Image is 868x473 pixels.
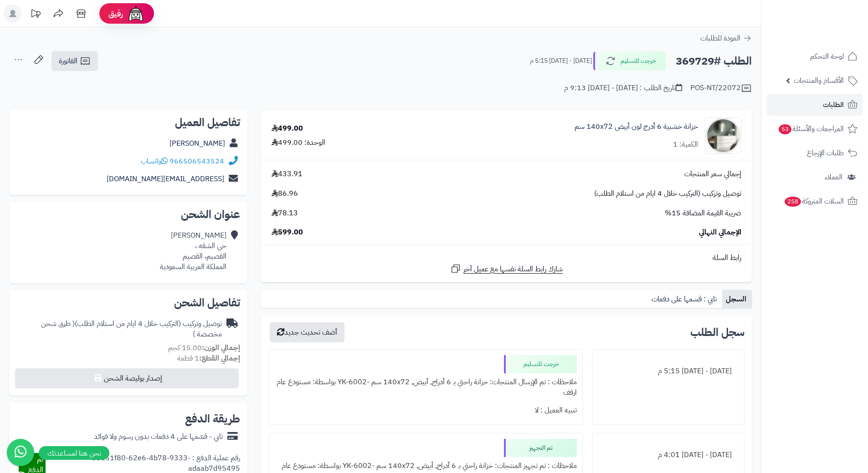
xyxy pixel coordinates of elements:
div: [PERSON_NAME] حي الشقه ، القصيم، القصيم المملكة العربية السعودية [160,230,226,272]
div: [DATE] - [DATE] 5:15 م [598,362,739,380]
a: [PERSON_NAME] [169,138,225,149]
a: تحديثات المنصة [24,5,47,25]
a: لوحة التحكم [767,46,863,67]
span: الإجمالي النهائي [699,227,741,238]
span: الأقسام والمنتجات [794,74,844,87]
img: ai-face.png [127,5,145,23]
h2: طريقة الدفع [185,413,240,424]
a: الطلبات [767,94,863,116]
h2: تفاصيل الشحن [16,297,240,308]
span: العملاء [825,171,842,183]
h3: سجل الطلب [690,327,745,338]
span: الطلبات [823,98,844,111]
img: logo-2.png [806,24,859,43]
a: الفاتورة [51,51,98,71]
div: تم التجهيز [504,439,577,457]
a: المراجعات والأسئلة53 [767,118,863,140]
span: المراجعات والأسئلة [778,122,844,135]
div: 499.00 [272,123,303,134]
div: تابي - قسّمها على 4 دفعات بدون رسوم ولا فوائد [94,432,223,442]
a: طلبات الإرجاع [767,142,863,164]
img: 1746709299-1702541934053-68567865785768-1000x1000-90x90.jpg [705,117,741,154]
strong: إجمالي الوزن: [202,342,240,353]
a: شارك رابط السلة نفسها مع عميل آخر [450,263,563,275]
div: خرجت للتسليم [504,355,577,373]
h2: تفاصيل العميل [16,117,240,128]
span: 78.13 [272,208,298,219]
span: رفيق [108,8,123,19]
a: العودة للطلبات [700,33,752,44]
a: خزانة خشبية 6 أدرج لون أبيض 140x72 سم [575,122,698,132]
button: أضف تحديث جديد [270,322,344,342]
div: الكمية: 1 [673,139,698,150]
button: خرجت للتسليم [593,51,666,71]
a: تابي : قسمها على دفعات [648,290,722,308]
div: الوحدة: 499.00 [272,137,325,148]
span: 599.00 [272,227,303,238]
h2: عنوان الشحن [16,209,240,220]
span: إجمالي سعر المنتجات [684,169,741,179]
div: POS-NT/22072 [690,83,752,94]
div: ملاحظات : تم الإرسال المنتجات: خزانة راحتي بـ 6 أدراج, أبيض, ‎140x72 سم‏ -YK-6002 بواسطة: مستودع ... [274,373,576,402]
div: تاريخ الطلب : [DATE] - [DATE] 9:13 م [564,83,682,93]
a: العملاء [767,166,863,188]
div: رابط السلة [265,253,748,263]
span: 433.91 [272,169,303,179]
span: طلبات الإرجاع [807,147,844,159]
strong: إجمالي القطع: [199,353,240,364]
span: 53 [779,124,791,134]
span: لوحة التحكم [810,50,844,63]
a: السجل [722,290,752,308]
a: واتساب [141,156,168,167]
span: الفاتورة [59,56,77,66]
small: [DATE] - [DATE] 5:15 م [530,56,592,66]
span: ضريبة القيمة المضافة 15% [665,208,741,219]
span: شارك رابط السلة نفسها مع عميل آخر [463,264,563,275]
a: [EMAIL_ADDRESS][DOMAIN_NAME] [107,173,224,184]
h2: الطلب #369729 [676,52,752,71]
span: العودة للطلبات [700,33,740,44]
span: 258 [785,197,801,207]
div: [DATE] - [DATE] 4:01 م [598,446,739,464]
button: إصدار بوليصة الشحن [15,368,239,388]
span: توصيل وتركيب (التركيب خلال 4 ايام من استلام الطلب) [594,188,741,199]
div: تنبيه العميل : لا [274,402,576,419]
span: ( طرق شحن مخصصة ) [41,318,222,340]
small: 1 قطعة [177,353,240,364]
span: السلات المتروكة [784,195,844,208]
a: 966506543524 [169,156,224,167]
span: 86.96 [272,188,298,199]
a: السلات المتروكة258 [767,190,863,212]
small: 15.00 كجم [168,342,240,353]
div: توصيل وتركيب (التركيب خلال 4 ايام من استلام الطلب) [16,319,222,340]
